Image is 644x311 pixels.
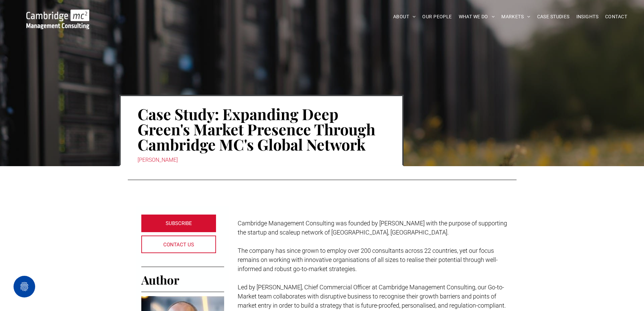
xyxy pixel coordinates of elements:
h1: Case Study: Expanding Deep Green's Market Presence Through Cambridge MC's Global Network [138,106,385,153]
a: OUR PEOPLE [419,12,455,22]
span: Cambridge Management Consulting was founded by [PERSON_NAME] with the purpose of supporting the s... [238,220,507,236]
a: SUBSCRIBE [141,215,216,232]
a: CONTACT [602,12,630,22]
a: ABOUT [390,12,419,22]
span: CONTACT US [163,236,194,253]
span: SUBSCRIBE [166,215,192,232]
span: Author [141,272,179,288]
img: Go to Homepage [26,9,89,29]
div: [PERSON_NAME] [138,155,385,165]
a: MARKETS [498,12,533,22]
a: CONTACT US [141,236,216,253]
a: CASE STUDIES [534,12,573,22]
span: The company has since grown to employ over 200 consultants across 22 countries, yet our focus rem... [238,247,498,272]
a: INSIGHTS [573,12,602,22]
a: WHAT WE DO [455,12,498,22]
a: Your Business Transformed | Cambridge Management Consulting [26,10,89,18]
